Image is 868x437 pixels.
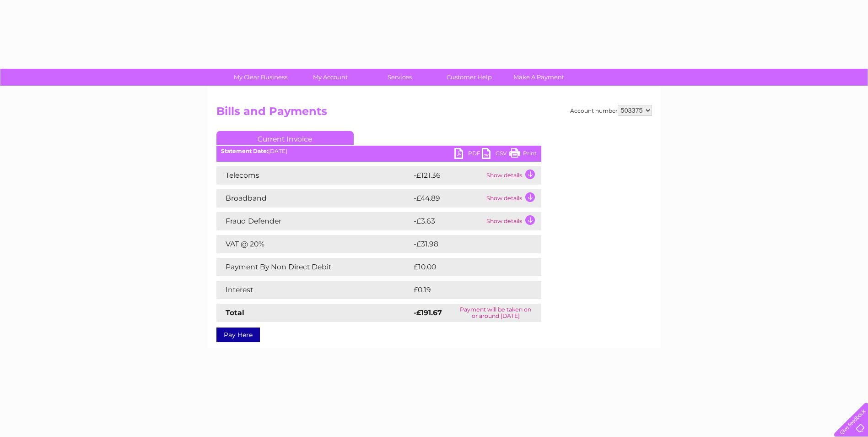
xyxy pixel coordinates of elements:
td: Fraud Defender [216,212,411,230]
a: Current Invoice [216,131,354,145]
a: My Clear Business [223,69,298,86]
td: -£44.89 [411,189,484,208]
a: Pay Here [216,328,260,342]
b: Statement Date: [221,147,268,154]
td: -£121.36 [411,166,484,185]
a: My Account [292,69,368,86]
a: Print [509,148,537,161]
td: Show details [484,189,541,208]
td: Payment By Non Direct Debit [216,258,411,276]
td: Payment will be taken on or around [DATE] [450,304,541,322]
a: PDF [454,148,482,161]
strong: -£191.67 [414,308,442,317]
td: Show details [484,212,541,230]
td: -£31.98 [411,235,524,253]
a: Customer Help [431,69,507,86]
div: Account number [570,105,652,116]
td: £10.00 [411,258,523,276]
td: £0.19 [411,281,519,299]
td: Telecoms [216,166,411,185]
td: Show details [484,166,541,185]
td: VAT @ 20% [216,235,411,253]
td: Interest [216,281,411,299]
strong: Total [226,308,244,317]
div: [DATE] [216,148,541,154]
a: Make A Payment [501,69,577,86]
h2: Bills and Payments [216,105,652,122]
td: Broadband [216,189,411,208]
td: -£3.63 [411,212,484,230]
a: Services [362,69,437,86]
a: CSV [482,148,509,161]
